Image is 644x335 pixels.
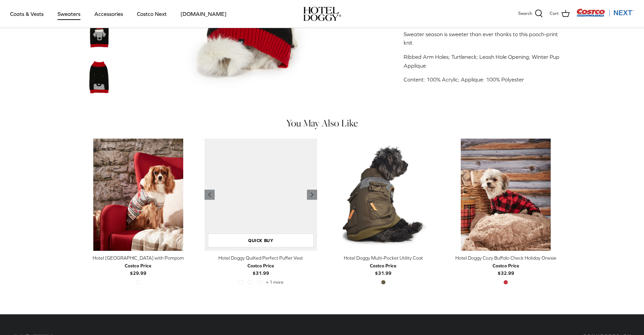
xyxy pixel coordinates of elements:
[125,262,151,276] b: $29.99
[550,9,570,18] a: Cart
[404,30,562,47] p: Sweater season is sweeter than ever thanks to this pooch-print knit
[131,2,173,25] a: Costco Next
[174,2,233,25] a: [DOMAIN_NAME]
[247,262,274,276] b: $31.99
[450,254,562,262] div: Hotel Doggy Cozy Buffalo Check Holiday Onesie
[450,254,562,277] a: Hotel Doggy Cozy Buffalo Check Holiday Onesie Costco Price$32.99
[82,10,116,52] a: Thumbnail Link
[51,2,87,25] a: Sweaters
[404,75,562,84] p: Content: 100% Acrylic; Applique: 100% Polyester
[327,139,440,251] a: Hotel Doggy Multi-Pocket Utility Coat
[125,262,151,269] div: Costco Price
[82,139,195,251] a: Hotel Doggy Fair Isle Sweater with Pompom
[450,139,562,251] a: Hotel Doggy Cozy Buffalo Check Holiday Onesie
[205,254,317,277] a: Hotel Doggy Quilted Perfect Puffer Vest Costco Price$31.99
[327,254,440,277] a: Hotel Doggy Multi-Pocket Utility Coat Costco Price$31.99
[576,13,634,18] a: Visit Costco Next
[82,254,195,277] a: Hotel [GEOGRAPHIC_DATA] with Pompom Costco Price$29.99
[303,7,341,21] a: hoteldoggy.com hoteldoggycom
[518,9,543,18] a: Search
[205,190,215,200] a: Previous
[208,234,314,247] a: Quick buy
[493,262,519,269] div: Costco Price
[205,254,317,262] div: Hotel Doggy Quilted Perfect Puffer Vest
[247,262,274,269] div: Costco Price
[518,10,532,17] span: Search
[404,53,562,70] p: Ribbed Arm Holes; Turtleneck; Leash Hole Opening; Winter Pup Applique
[370,262,397,269] div: Costco Price
[370,262,397,276] b: $31.99
[88,2,129,25] a: Accessories
[82,118,562,128] h4: You May Also Like
[205,139,317,251] a: Hotel Doggy Quilted Perfect Puffer Vest
[82,254,195,262] div: Hotel [GEOGRAPHIC_DATA] with Pompom
[493,262,519,276] b: $32.99
[82,55,116,98] a: Thumbnail Link
[327,254,440,262] div: Hotel Doggy Multi-Pocket Utility Coat
[266,280,283,285] span: + 1 more
[576,8,634,17] img: Costco Next
[303,7,341,21] img: hoteldoggycom
[550,10,559,17] span: Cart
[4,2,50,25] a: Coats & Vests
[307,190,317,200] a: Previous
